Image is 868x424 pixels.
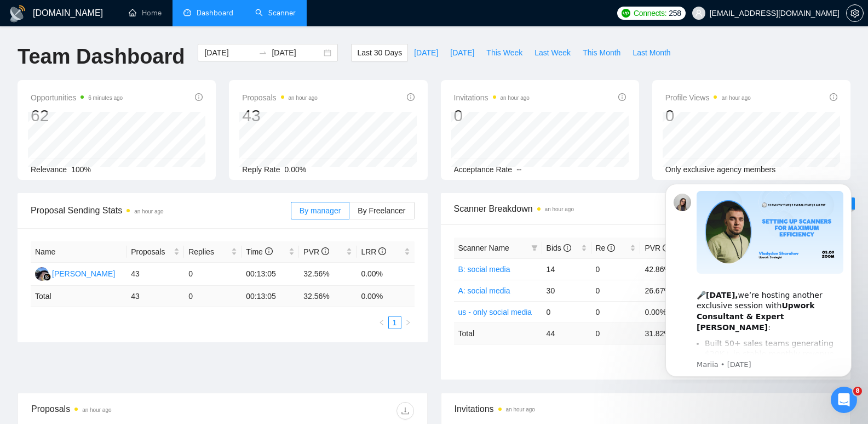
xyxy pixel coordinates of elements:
[506,406,535,412] time: an hour ago
[57,210,210,234] div: And no other questions, thank you!
[31,203,291,217] span: Proposal Sending Stats
[640,280,689,301] td: 26.67%
[70,331,78,340] button: Start recording
[454,323,542,344] td: Total
[665,91,751,104] span: Profile Views
[31,105,123,126] div: 62
[388,316,401,329] li: 1
[577,44,626,61] button: This Month
[71,165,91,174] span: 100%
[127,286,184,307] td: 43
[242,263,299,286] td: 00:13:05
[454,202,838,216] span: Scanner Breakdown
[9,5,26,22] img: logo
[591,323,641,344] td: 0
[289,95,318,101] time: an hour ago
[501,95,530,101] time: an hour ago
[127,263,184,286] td: 43
[458,265,510,274] a: B: social media
[35,331,43,340] button: Gif picker
[285,165,307,174] span: 0.00%
[640,258,689,280] td: 42.86%
[31,91,123,104] span: Opportunities
[265,247,273,255] span: info-circle
[375,316,388,329] button: left
[53,5,78,14] h1: Nazar
[300,206,341,215] span: By manager
[414,47,438,59] span: [DATE]
[242,286,299,307] td: 00:13:05
[242,165,280,174] span: Reply Rate
[665,165,776,174] span: Only exclusive agency members
[626,44,676,61] button: Last Month
[321,247,329,255] span: info-circle
[375,316,388,329] li: Previous Page
[564,244,571,252] span: info-circle
[131,246,171,258] span: Proposals
[204,47,254,59] input: Start date
[665,105,751,126] div: 0
[480,44,528,61] button: This Week
[53,14,102,25] p: Active 4h ago
[458,286,510,295] a: A: social media
[618,93,626,101] span: info-circle
[18,291,72,297] div: Nazar • 16h ago
[31,6,49,24] img: Profile image for Nazar
[188,327,205,344] button: Send a message…
[7,4,28,25] button: go back
[454,105,530,126] div: 0
[531,245,538,251] span: filter
[183,9,191,16] span: dashboard
[542,323,591,344] td: 44
[455,402,837,416] span: Invitations
[242,91,318,104] span: Proposals
[31,241,127,263] th: Name
[542,258,591,280] td: 14
[192,4,212,24] div: Close
[547,244,571,252] span: Bids
[358,206,405,215] span: By Freelancer
[52,268,115,280] div: [PERSON_NAME]
[184,286,242,307] td: 0
[9,243,210,308] div: Nazar says…
[830,93,837,101] span: info-circle
[9,210,210,243] div: webbsenterprisesllc@gmail.com says…
[18,250,171,282] div: Thank you very much! If you need anything else, please don’t hesitate to reach out. Always happy ...
[831,387,857,413] iframe: Intercom live chat
[846,9,864,18] a: setting
[721,95,750,101] time: an hour ago
[43,273,51,281] img: gigradar-bm.png
[299,263,357,286] td: 32.56%
[31,286,127,307] td: Total
[88,95,123,101] time: 6 minutes ago
[378,247,386,255] span: info-circle
[9,72,210,164] div: Nazar says…
[82,407,111,413] time: an hour ago
[134,208,163,214] time: an hour ago
[171,4,192,25] button: Home
[357,286,414,307] td: 0.00 %
[272,47,321,59] input: End date
[645,244,670,252] span: PVR
[258,48,267,57] span: swap-right
[542,280,591,301] td: 30
[52,331,61,340] button: Upload attachment
[633,47,670,59] span: Last Month
[48,35,202,56] div: Wait, is what I was saying above correct? 😊
[66,217,202,228] div: And no other questions, thank you!
[258,48,267,57] span: to
[669,7,681,19] span: 258
[31,165,67,174] span: Relevance
[242,105,318,126] div: 43
[401,316,415,329] li: Next Page
[396,402,414,420] button: download
[634,7,666,19] span: Connects:
[357,263,414,286] td: 0.00%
